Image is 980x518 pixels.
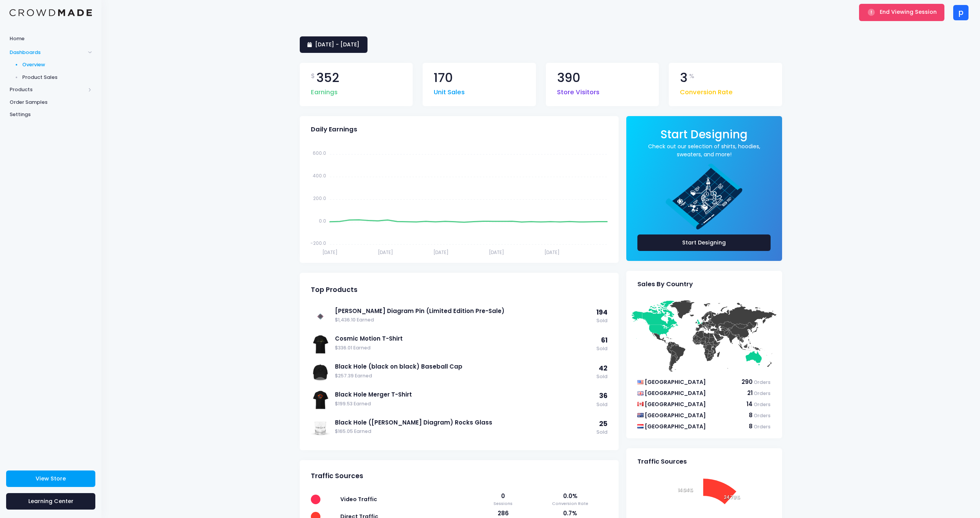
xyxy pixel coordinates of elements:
[645,400,706,408] span: [GEOGRAPHIC_DATA]
[749,422,753,430] span: 8
[22,61,92,69] span: Overview
[859,4,944,21] button: End Viewing Session
[953,5,969,20] div: p
[310,240,326,246] tspan: -200.0
[637,234,771,251] a: Start Designing
[316,72,339,84] span: 352
[335,344,593,352] span: $336.01 Earned
[557,84,599,97] span: Store Visitors
[660,133,748,140] a: Start Designing
[335,400,593,408] span: $199.53 Earned
[489,249,504,256] tspan: [DATE]
[335,418,593,427] a: Black Hole ([PERSON_NAME] Diagram) Rocks Glass
[335,428,593,435] span: $165.05 Earned
[377,249,393,256] tspan: [DATE]
[300,36,367,53] a: [DATE] - [DATE]
[645,411,706,419] span: [GEOGRAPHIC_DATA]
[637,143,771,159] a: Check out our selection of shirts, hoodies, sweaters, and more!
[749,411,753,419] span: 8
[311,84,338,97] span: Earnings
[596,401,608,408] span: Sold
[312,172,326,179] tspan: 400.0
[637,280,693,288] span: Sales By Country
[10,111,92,118] span: Settings
[315,41,359,48] span: [DATE] - [DATE]
[22,74,92,81] span: Product Sales
[313,195,326,202] tspan: 200.0
[340,495,377,503] span: Video Traffic
[318,217,326,224] tspan: 0.0
[754,379,771,385] span: Orders
[596,373,608,380] span: Sold
[544,249,560,256] tspan: [DATE]
[754,423,771,430] span: Orders
[742,378,753,386] span: 290
[434,72,453,84] span: 170
[10,86,85,93] span: Products
[335,390,593,399] a: Black Hole Merger T-Shirt
[660,126,748,142] span: Start Designing
[311,472,363,480] span: Traffic Sources
[335,372,593,380] span: $257.39 Earned
[557,72,580,84] span: 390
[754,412,771,419] span: Orders
[596,429,608,436] span: Sold
[10,98,92,106] span: Order Samples
[680,84,733,97] span: Conversion Rate
[599,391,608,400] span: 36
[880,8,937,16] span: End Viewing Session
[601,336,608,345] span: 61
[746,400,753,408] span: 14
[596,317,608,325] span: Sold
[335,362,593,371] a: Black Hole (black on black) Baseball Cap
[481,509,525,518] span: 286
[335,334,593,343] a: Cosmic Motion T-Shirt
[689,72,694,81] span: %
[637,458,687,466] span: Traffic Sources
[10,9,92,16] img: Logo
[481,500,525,507] span: Sessions
[28,497,73,505] span: Learning Center
[10,49,85,56] span: Dashboards
[311,72,315,81] span: $
[596,345,608,352] span: Sold
[645,378,706,386] span: [GEOGRAPHIC_DATA]
[311,126,357,133] span: Daily Earnings
[596,308,608,317] span: 194
[533,500,608,507] span: Conversion Rate
[322,249,337,256] tspan: [DATE]
[433,249,448,256] tspan: [DATE]
[754,401,771,408] span: Orders
[10,35,92,43] span: Home
[481,492,525,500] span: 0
[747,389,753,397] span: 21
[680,72,688,84] span: 3
[312,150,326,156] tspan: 600.0
[6,470,95,487] a: View Store
[599,419,608,428] span: 25
[335,316,593,324] span: $1,436.10 Earned
[533,492,608,500] span: 0.0%
[36,475,66,482] span: View Store
[311,286,358,294] span: Top Products
[6,493,95,510] a: Learning Center
[335,307,593,315] a: [PERSON_NAME] Diagram Pin (Limited Edition Pre-Sale)
[599,364,608,373] span: 42
[645,389,706,397] span: [GEOGRAPHIC_DATA]
[754,390,771,397] span: Orders
[434,84,465,97] span: Unit Sales
[645,423,706,430] span: [GEOGRAPHIC_DATA]
[533,509,608,518] span: 0.7%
